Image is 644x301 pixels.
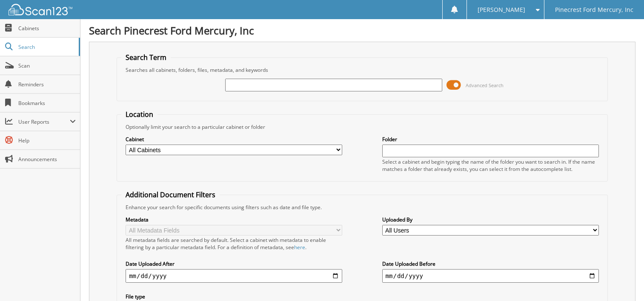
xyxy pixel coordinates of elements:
[121,66,603,74] div: Searches all cabinets, folders, files, metadata, and keywords
[121,53,171,62] legend: Search Term
[382,216,599,223] label: Uploaded By
[18,118,70,125] span: User Reports
[18,137,76,144] span: Help
[18,43,74,51] span: Search
[18,156,76,163] span: Announcements
[121,204,603,211] div: Enhance your search for specific documents using filters such as date and file type.
[555,7,633,12] span: Pinecrest Ford Mercury, Inc
[18,81,76,88] span: Reminders
[466,82,504,88] span: Advanced Search
[126,216,342,223] label: Metadata
[121,110,157,119] legend: Location
[126,236,342,251] div: All metadata fields are searched by default. Select a cabinet with metadata to enable filtering b...
[18,99,76,107] span: Bookmarks
[9,4,72,15] img: scan123-logo-white.svg
[382,260,599,267] label: Date Uploaded Before
[126,269,342,283] input: start
[121,190,220,199] legend: Additional Document Filters
[121,123,603,131] div: Optionally limit your search to a particular cabinet or folder
[126,293,342,300] label: File type
[478,7,525,12] span: [PERSON_NAME]
[126,136,342,143] label: Cabinet
[382,269,599,283] input: end
[18,62,76,69] span: Scan
[18,25,76,32] span: Cabinets
[126,260,342,267] label: Date Uploaded After
[382,158,599,173] div: Select a cabinet and begin typing the name of the folder you want to search in. If the name match...
[89,23,635,37] h1: Search Pinecrest Ford Mercury, Inc
[382,136,599,143] label: Folder
[294,244,305,251] a: here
